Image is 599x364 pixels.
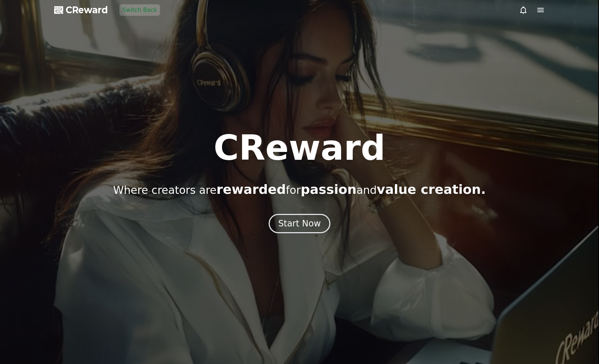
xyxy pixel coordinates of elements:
[113,182,486,197] p: Where creators are for and
[54,4,108,16] a: CReward
[301,182,357,197] span: passion
[66,4,108,16] span: CReward
[213,131,385,165] h1: CReward
[217,182,286,197] span: rewarded
[269,214,331,233] button: Start Now
[119,4,160,16] button: Switch Back
[269,221,331,228] a: Start Now
[278,218,321,229] div: Start Now
[377,182,486,197] span: value creation.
